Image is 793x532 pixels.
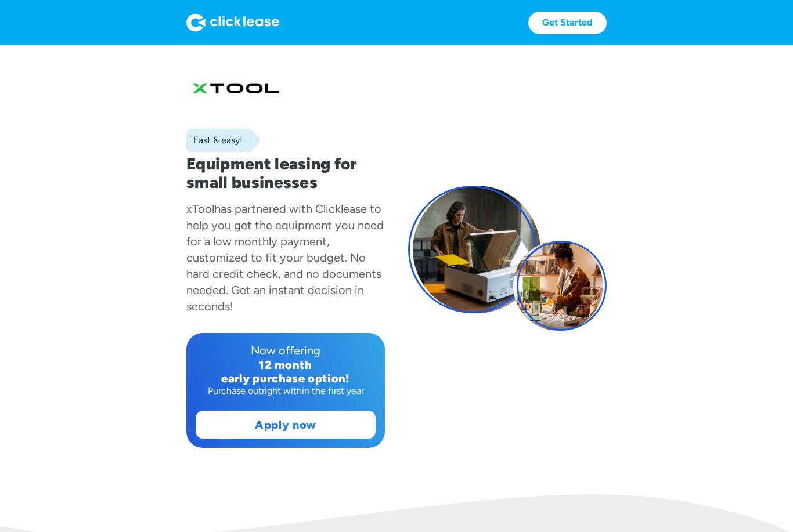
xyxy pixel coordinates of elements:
[186,135,243,146] div: Fast & easy!
[196,372,376,385] div: early purchase option!
[186,13,279,32] img: Logo
[186,202,384,313] div: has partnered with Clicklease to help you get the equipment you need for a low monthly payment, c...
[196,385,376,397] div: Purchase outright within the first year
[528,12,607,34] a: Get Started
[196,411,375,438] a: Apply now
[196,359,376,372] div: 12 month
[186,202,214,216] div: xTool
[186,154,385,191] h1: Equipment leasing for small businesses
[196,342,376,359] div: Now offering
